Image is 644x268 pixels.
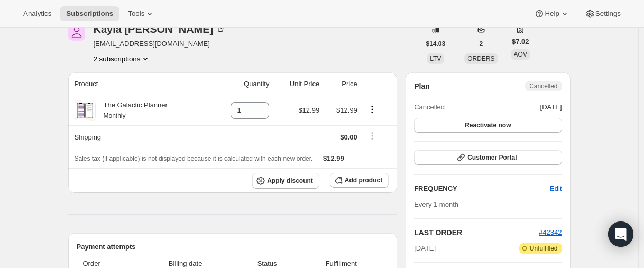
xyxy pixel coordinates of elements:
[480,40,483,48] span: 2
[578,6,627,21] button: Settings
[75,155,313,162] span: Sales tax (if applicable) is not displayed because it is calculated with each new order.
[104,112,126,119] small: Monthly
[539,228,562,236] a: #42342
[414,183,550,194] h2: FREQUENCY
[336,106,357,114] span: $12.99
[514,51,527,58] span: AOV
[94,24,226,34] div: Kayla [PERSON_NAME]
[323,72,361,96] th: Price
[323,154,344,162] span: $12.99
[414,81,430,91] h2: Plan
[608,221,633,247] div: Open Intercom Messenger
[94,53,151,64] button: Product actions
[465,121,511,130] span: Reactivate now
[528,6,576,21] button: Help
[76,100,94,121] img: product img
[96,100,168,121] div: The Galactic Planner
[60,6,119,21] button: Subscriptions
[414,102,445,113] span: Cancelled
[550,183,562,194] span: Edit
[414,200,458,208] span: Every 1 month
[340,133,357,141] span: $0.00
[430,55,441,62] span: LTV
[539,227,562,238] button: #42342
[473,36,490,51] button: 2
[545,10,559,18] span: Help
[544,180,568,197] button: Edit
[529,82,557,90] span: Cancelled
[122,6,161,21] button: Tools
[252,173,319,189] button: Apply discount
[272,72,323,96] th: Unit Price
[414,118,562,133] button: Reactivate now
[298,106,319,114] span: $12.99
[345,176,382,184] span: Add product
[66,10,113,18] span: Subscriptions
[467,55,494,62] span: ORDERS
[426,40,446,48] span: $14.03
[595,10,621,18] span: Settings
[330,173,389,188] button: Add product
[467,153,517,162] span: Customer Portal
[77,242,389,252] h2: Payment attempts
[512,36,529,47] span: $7.02
[530,244,558,253] span: Unfulfilled
[540,102,562,113] span: [DATE]
[68,24,85,41] span: Kayla Jonela
[414,227,539,238] h2: LAST ORDER
[414,243,436,254] span: [DATE]
[17,6,58,21] button: Analytics
[210,72,273,96] th: Quantity
[267,177,313,185] span: Apply discount
[94,39,226,49] span: [EMAIL_ADDRESS][DOMAIN_NAME]
[364,104,381,115] button: Product actions
[128,10,144,18] span: Tools
[364,130,381,142] button: Shipping actions
[68,72,210,96] th: Product
[420,36,452,51] button: $14.03
[414,150,562,165] button: Customer Portal
[68,125,210,149] th: Shipping
[23,10,51,18] span: Analytics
